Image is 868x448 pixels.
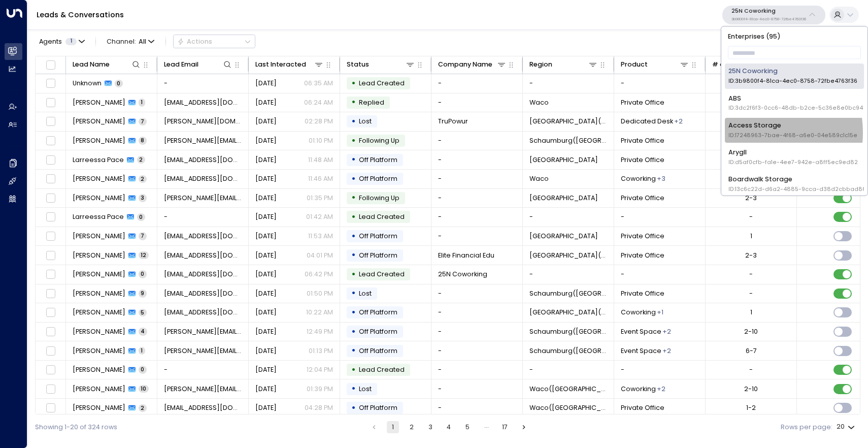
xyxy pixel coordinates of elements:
[139,290,147,297] span: 9
[431,227,523,246] td: -
[745,194,757,203] div: 2-3
[45,211,56,223] span: Toggle select row
[744,385,758,394] div: 2-10
[431,379,523,398] td: -
[359,327,397,336] span: Off Platform
[255,327,277,336] span: Sep 29, 2025
[255,59,306,70] div: Last Interacted
[73,308,125,317] span: Adesh Pansuriya
[529,155,598,165] span: Geneva
[518,421,530,433] button: Go to next page
[139,366,147,373] span: 0
[621,308,656,317] span: Coworking
[731,17,806,21] p: 3b9800f4-81ca-4ec0-8758-72fbe4763f36
[255,174,277,183] span: Oct 09, 2025
[728,67,857,85] div: 25N Coworking
[728,104,863,112] span: ID: 3dc2f6f3-0cc6-48db-b2ce-5c36e8e0bc94
[523,265,614,284] td: -
[837,420,857,434] div: 20
[164,232,242,241] span: shelby@rootedresiliencewc.com
[164,59,198,70] div: Lead Email
[728,174,866,193] div: Boardwalk Storage
[351,190,356,206] div: •
[431,399,523,418] td: -
[750,308,752,317] div: 1
[139,270,147,278] span: 0
[351,171,356,187] div: •
[351,324,356,340] div: •
[359,155,397,164] span: Off Platform
[728,185,866,193] span: ID: 13c6c22d-d6a2-4885-9cca-d38d2cbbad86
[351,94,356,110] div: •
[305,403,333,412] p: 04:28 PM
[621,59,648,70] div: Product
[304,98,333,107] p: 06:24 AM
[621,251,664,260] span: Private Office
[529,308,608,317] span: Frisco(TX)
[359,346,397,355] span: Off Platform
[662,327,671,336] div: Meeting Room,Meeting Room / Event Space
[431,132,523,150] td: -
[164,385,242,394] span: jurijs@effodio.com
[157,74,249,93] td: -
[45,154,56,166] span: Toggle select row
[523,74,614,93] td: -
[351,362,356,378] div: •
[73,79,102,88] span: Unknown
[359,308,397,316] span: Off Platform
[139,137,147,144] span: 8
[255,365,277,374] span: Sep 26, 2025
[255,136,277,145] span: Oct 10, 2025
[305,270,333,279] p: 06:42 PM
[781,423,832,432] label: Rows per page:
[173,35,255,48] div: Button group with a nested menu
[73,59,142,70] div: Lead Name
[529,385,608,394] span: Waco(TX)
[164,136,242,145] span: catherine.bilous@gmail.com
[45,326,56,338] span: Toggle select row
[307,251,333,260] p: 04:01 PM
[139,232,147,240] span: 7
[164,270,242,279] span: sloane@25ncoworking.com
[387,421,399,433] button: page 1
[431,74,523,93] td: -
[359,385,372,393] span: Lost
[45,231,56,242] span: Toggle select row
[359,194,399,202] span: Following Up
[308,174,333,183] p: 11:46 AM
[164,194,242,203] span: katie.poole@data-axle.com
[529,59,598,70] div: Region
[164,403,242,412] span: mbruce@mainstayins.com
[431,284,523,303] td: -
[164,251,242,260] span: ed@elitefinancialedu.com
[359,117,372,125] span: Lost
[529,117,608,126] span: Frisco(TX)
[177,38,212,46] div: Actions
[255,117,277,126] span: Oct 10, 2025
[139,347,145,355] span: 1
[103,35,158,48] span: Channel:
[728,77,857,85] span: ID: 3b9800f4-81ca-4ec0-8758-72fbe4763f36
[406,421,418,433] button: Go to page 2
[73,365,125,374] span: Sean Grim
[728,158,858,166] span: ID: d5af0cfb-fa1e-4ee7-942e-a8ff5ec9ed82
[431,303,523,322] td: -
[45,97,56,109] span: Toggle select row
[431,341,523,360] td: -
[137,213,145,221] span: 0
[728,93,863,112] div: ABS
[307,327,333,336] p: 12:49 PM
[255,289,277,298] span: Sep 30, 2025
[139,99,145,106] span: 1
[45,59,56,71] span: Toggle select all
[529,289,608,298] span: Schaumburg(IL)
[674,117,683,126] div: Meeting Room,Private Office
[438,117,468,126] span: TruPowur
[255,155,277,165] span: Oct 09, 2025
[45,345,56,357] span: Toggle select row
[307,194,333,203] p: 01:35 PM
[529,136,608,145] span: Schaumburg(IL)
[657,308,663,317] div: Dedicated Desk
[351,114,356,130] div: •
[139,328,147,335] span: 4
